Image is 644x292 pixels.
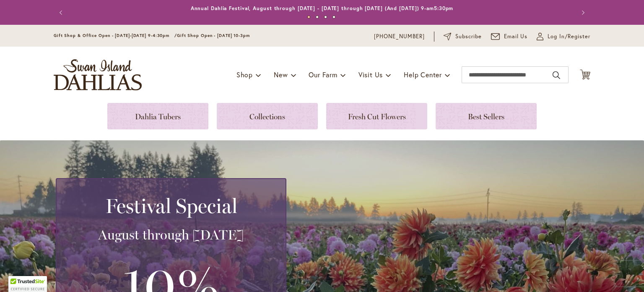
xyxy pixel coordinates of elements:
[358,70,383,79] span: Visit Us
[374,32,425,41] a: [PHONE_NUMBER]
[324,16,327,18] button: 3 of 4
[54,59,142,90] a: store logo
[574,4,590,21] button: Next
[274,70,288,79] span: New
[307,16,310,18] button: 1 of 4
[455,32,482,41] span: Subscribe
[332,16,335,18] button: 4 of 4
[8,276,47,292] div: TrustedSite Certified
[67,226,275,243] h3: August through [DATE]
[537,32,590,41] a: Log In/Register
[504,32,528,41] span: Email Us
[444,32,482,41] a: Subscribe
[548,32,590,41] span: Log In/Register
[309,70,337,79] span: Our Farm
[54,4,70,21] button: Previous
[67,194,275,218] h2: Festival Special
[54,33,177,38] span: Gift Shop & Office Open - [DATE]-[DATE] 9-4:30pm /
[404,70,442,79] span: Help Center
[191,5,454,11] a: Annual Dahlia Festival, August through [DATE] - [DATE] through [DATE] (And [DATE]) 9-am5:30pm
[491,32,528,41] a: Email Us
[177,33,250,38] span: Gift Shop Open - [DATE] 10-3pm
[236,70,253,79] span: Shop
[316,16,319,18] button: 2 of 4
